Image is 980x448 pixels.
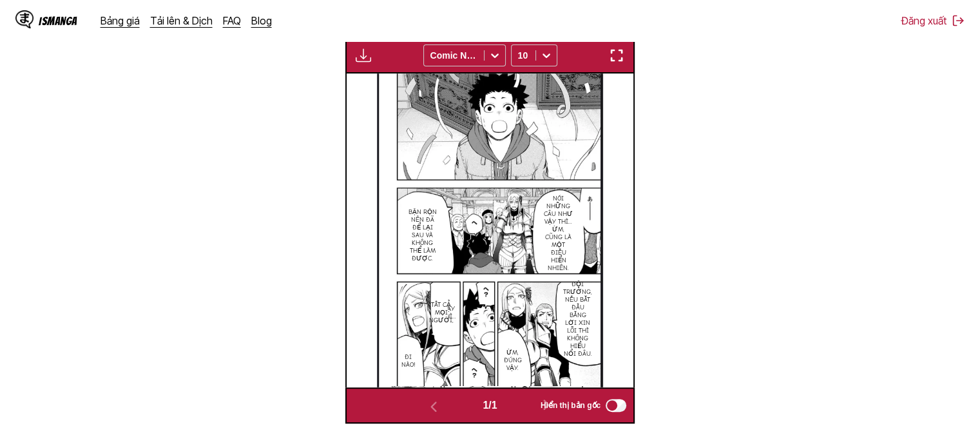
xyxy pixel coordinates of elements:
[952,14,965,27] img: Sign out
[901,14,965,27] button: Đăng xuất
[541,401,600,410] span: Hiển thị bản gốc
[150,14,213,27] a: Tải lên & Dịch
[223,14,241,27] a: FAQ
[541,192,575,275] p: Nói những câu như vậy thì... ừm, cũng là một điều hiển nhiên.
[405,206,440,265] p: Bận rộn nên đã để lại sau và không thể làm được.
[377,73,603,387] img: Manga Panel
[426,399,441,414] img: Previous page
[101,14,140,27] a: Bảng giá
[483,400,497,411] span: 1 / 1
[15,10,34,28] img: IsManga Logo
[251,14,272,27] a: Blog
[356,48,371,63] img: Download translated images
[561,278,595,360] p: Đội trưởng, nếu bắt đầu bằng lời xin lỗi thì không hiểu nổi đâu.
[399,351,418,371] p: Đi nào!
[427,298,456,327] p: Tất cả mọi người,
[15,10,101,31] a: IsManga LogoIsManga
[39,15,77,27] div: IsManga
[501,346,524,375] p: Ừm, đúng vậy.
[606,399,626,412] input: Hiển thị bản gốc
[609,48,624,63] img: Enter fullscreen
